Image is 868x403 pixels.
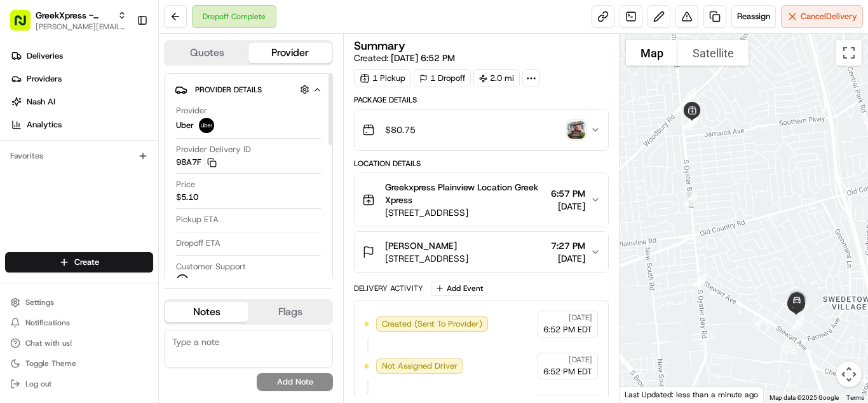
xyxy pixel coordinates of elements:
[176,261,246,272] span: Customer Support
[176,144,251,155] span: Provider Delivery ID
[176,120,194,131] span: Uber
[354,69,411,87] div: 1 Pickup
[354,40,405,52] h3: Summary
[687,268,711,292] div: 5
[354,95,609,105] div: Package Details
[176,179,195,190] span: Price
[5,355,153,372] button: Toggle Theme
[27,96,55,108] span: Nash AI
[5,293,153,311] button: Settings
[25,358,76,369] span: Toggle Theme
[5,314,153,332] button: Notifications
[385,124,416,136] span: $80.75
[846,394,864,401] a: Terms
[5,146,153,166] div: Favorites
[551,187,585,200] span: 6:57 PM
[731,5,776,28] button: Reassign
[355,173,608,227] button: Greekxpress Plainview Location Greek Xpress[STREET_ADDRESS]6:57 PM[DATE]
[355,232,608,272] button: [PERSON_NAME][STREET_ADDRESS]7:27 PM[DATE]
[431,281,487,296] button: Add Event
[551,239,585,252] span: 7:27 PM
[737,11,770,22] span: Reassign
[569,355,592,365] span: [DATE]
[165,43,248,63] button: Quotes
[543,324,592,336] span: 6:52 PM EDT
[382,318,482,330] span: Created (Sent To Provider)
[5,92,158,112] a: Nash AI
[165,302,248,322] button: Notes
[551,252,585,265] span: [DATE]
[5,334,153,352] button: Chat with us!
[25,338,72,348] span: Chat with us!
[176,157,217,168] button: 98A7F
[354,159,609,169] div: Location Details
[385,181,546,206] span: Greekxpress Plainview Location Greek Xpress
[414,69,471,87] div: 1 Dropoff
[679,110,703,134] div: 3
[801,11,857,22] span: Cancel Delivery
[25,318,70,328] span: Notifications
[25,379,51,389] span: Log out
[5,5,132,36] button: GreekXpress - Plainview[PERSON_NAME][EMAIL_ADDRESS][DOMAIN_NAME]
[5,115,158,135] a: Analytics
[248,302,332,322] button: Flags
[543,366,592,378] span: 6:52 PM EDT
[620,386,764,402] div: Last Updated: less than a minute ago
[781,5,863,28] button: CancelDelivery
[567,121,585,139] img: photo_proof_of_delivery image
[27,73,62,85] span: Providers
[836,40,862,66] button: Toggle fullscreen view
[551,200,585,213] span: [DATE]
[195,85,262,95] span: Provider Details
[569,313,592,323] span: [DATE]
[623,386,665,402] img: Google
[74,257,99,268] span: Create
[678,187,702,211] div: 4
[5,69,158,89] a: Providers
[25,297,54,308] span: Settings
[5,252,153,272] button: Create
[5,375,153,393] button: Log out
[678,40,749,66] button: Show satellite imagery
[626,40,678,66] button: Show street map
[27,119,62,131] span: Analytics
[354,283,423,293] div: Delivery Activity
[473,69,520,87] div: 2.0 mi
[385,252,468,265] span: [STREET_ADDRESS]
[199,118,214,133] img: uber-new-logo.jpeg
[176,105,207,117] span: Provider
[248,43,332,63] button: Provider
[391,52,455,64] span: [DATE] 6:52 PM
[176,214,219,225] span: Pickup ETA
[176,237,220,249] span: Dropoff ETA
[677,83,701,107] div: 1
[678,109,702,133] div: 2
[27,50,63,62] span: Deliveries
[354,52,455,64] span: Created:
[770,394,839,401] span: Map data ©2025 Google
[36,9,112,22] button: GreekXpress - Plainview
[382,360,458,372] span: Not Assigned Driver
[36,22,126,32] button: [PERSON_NAME][EMAIL_ADDRESS][DOMAIN_NAME]
[385,239,457,252] span: [PERSON_NAME]
[355,110,608,150] button: $80.75photo_proof_of_delivery image
[176,192,198,203] span: $5.10
[836,362,862,387] button: Map camera controls
[785,311,810,335] div: 6
[175,79,322,100] button: Provider Details
[623,386,665,402] a: Open this area in Google Maps (opens a new window)
[385,206,546,219] span: [STREET_ADDRESS]
[5,46,158,66] a: Deliveries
